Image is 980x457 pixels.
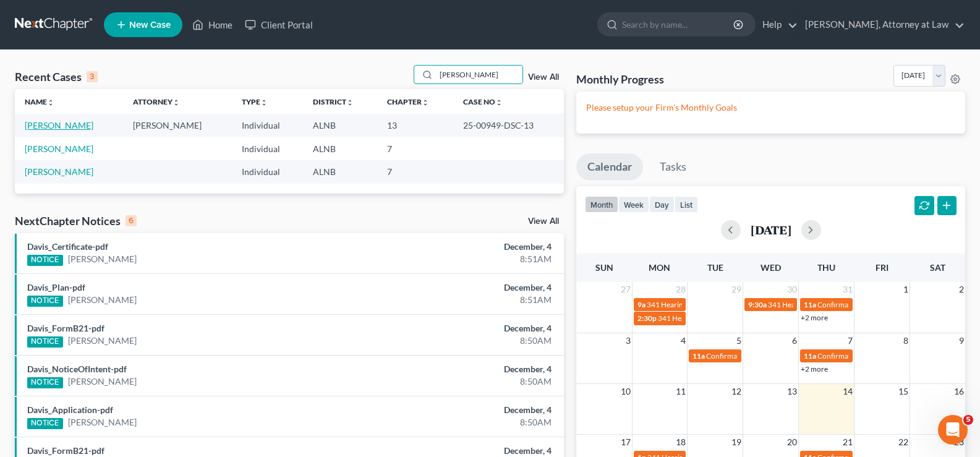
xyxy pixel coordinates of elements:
span: 4 [680,333,687,348]
div: 8:51AM [385,294,552,306]
span: 7 [846,333,854,348]
td: 7 [377,137,453,160]
div: December, 4 [385,241,552,253]
span: New Case [129,20,171,30]
a: +2 more [801,364,828,374]
span: 16 [953,384,965,399]
span: 2:30p [637,314,657,323]
div: 8:51AM [385,253,552,265]
div: NOTICE [27,255,63,266]
span: Sun [595,262,613,273]
div: NOTICE [27,296,63,307]
div: December, 4 [385,363,552,375]
h3: Monthly Progress [576,72,664,87]
span: Confirmation Date for [PERSON_NAME] [817,300,948,309]
a: Districtunfold_more [313,97,354,106]
a: [PERSON_NAME] [25,143,93,154]
div: NOTICE [27,336,63,348]
span: 2 [958,282,965,297]
td: 7 [377,160,453,183]
button: day [649,196,675,213]
div: 8:50AM [385,335,552,347]
a: Home [186,14,239,36]
a: Case Nounfold_more [463,97,503,106]
span: 13 [786,384,798,399]
td: Individual [232,137,303,160]
div: NOTICE [27,418,63,429]
span: Tue [707,262,723,273]
a: View All [528,217,559,226]
span: 9 [958,333,965,348]
span: 18 [675,435,687,450]
a: [PERSON_NAME] [25,120,93,130]
div: December, 4 [385,322,552,335]
span: 22 [897,435,910,450]
div: December, 4 [385,281,552,294]
a: Typeunfold_more [242,97,268,106]
span: 8 [902,333,910,348]
i: unfold_more [47,99,54,106]
span: 30 [786,282,798,297]
td: 13 [377,114,453,137]
span: Confirmation Date for [PERSON_NAME] [817,351,948,361]
span: 5 [735,333,743,348]
a: Davis_Plan-pdf [27,282,85,293]
a: [PERSON_NAME] [68,253,137,265]
a: [PERSON_NAME] [25,166,93,177]
span: 27 [620,282,632,297]
td: ALNB [303,137,377,160]
span: 11a [804,300,816,309]
span: 341 Hearing for [PERSON_NAME] & [PERSON_NAME] [658,314,834,323]
a: Help [756,14,798,36]
a: [PERSON_NAME] [68,416,137,429]
div: December, 4 [385,404,552,416]
td: ALNB [303,160,377,183]
a: Attorneyunfold_more [133,97,180,106]
i: unfold_more [173,99,180,106]
span: 29 [730,282,743,297]
span: 6 [791,333,798,348]
a: Davis_FormB21-pdf [27,445,104,456]
p: Please setup your Firm's Monthly Goals [586,101,955,114]
a: Nameunfold_more [25,97,54,106]
a: [PERSON_NAME] [68,294,137,306]
div: 6 [126,215,137,226]
span: 28 [675,282,687,297]
span: 9a [637,300,646,309]
td: [PERSON_NAME] [123,114,231,137]
button: week [618,196,649,213]
span: 10 [620,384,632,399]
a: Client Portal [239,14,319,36]
span: 5 [963,415,973,425]
a: [PERSON_NAME] [68,375,137,388]
div: 8:50AM [385,416,552,429]
h2: [DATE] [751,223,791,236]
span: 20 [786,435,798,450]
a: Tasks [649,153,697,181]
a: View All [528,73,559,82]
td: ALNB [303,114,377,137]
input: Search by name... [436,66,522,83]
a: Calendar [576,153,643,181]
div: NOTICE [27,377,63,388]
div: December, 4 [385,445,552,457]
span: 21 [842,435,854,450]
i: unfold_more [495,99,503,106]
i: unfold_more [346,99,354,106]
span: 12 [730,384,743,399]
a: [PERSON_NAME], Attorney at Law [799,14,965,36]
a: Chapterunfold_more [387,97,429,106]
div: 8:50AM [385,375,552,388]
span: Wed [761,262,781,273]
span: 9:30a [748,300,767,309]
iframe: Intercom live chat [938,415,968,445]
span: 341 Hearing for [PERSON_NAME], English [647,300,784,309]
i: unfold_more [422,99,429,106]
span: 11 [675,384,687,399]
span: Fri [876,262,888,273]
i: unfold_more [260,99,268,106]
span: 341 Hearing for [PERSON_NAME] [768,300,879,309]
span: Thu [817,262,835,273]
div: 3 [87,71,98,82]
span: 11a [692,351,705,361]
